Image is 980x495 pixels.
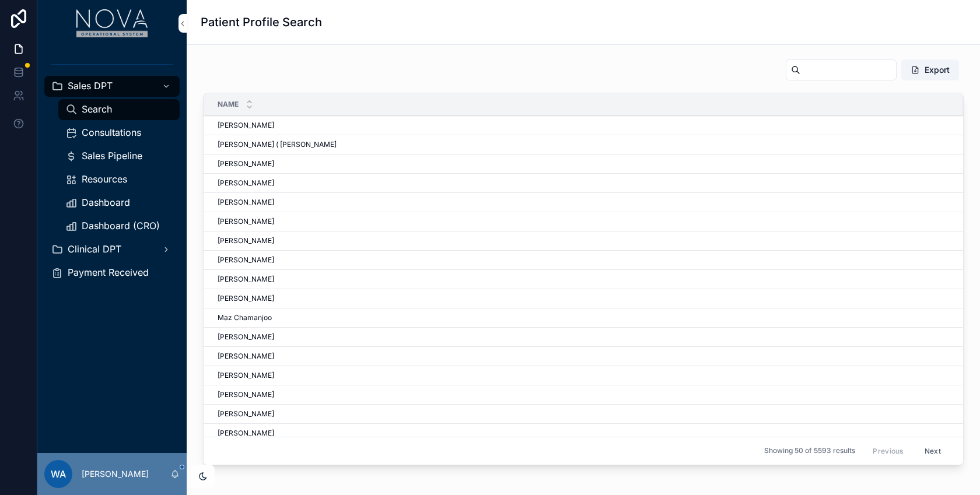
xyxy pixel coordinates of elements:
[218,121,949,130] a: [PERSON_NAME]
[58,99,180,120] a: Search
[218,352,274,361] span: [PERSON_NAME]
[218,178,274,188] span: [PERSON_NAME]
[58,192,180,213] a: Dashboard
[37,47,187,299] div: scrollable content
[58,146,180,167] a: Sales Pipeline
[218,140,949,149] a: [PERSON_NAME] ( [PERSON_NAME]
[218,332,274,342] span: [PERSON_NAME]
[82,127,141,139] span: Consultations
[58,216,180,237] a: Dashboard (CRO)
[218,352,949,361] a: [PERSON_NAME]
[218,178,949,188] a: [PERSON_NAME]
[68,80,113,92] span: Sales DPT
[218,159,949,168] a: [PERSON_NAME]
[218,390,274,399] span: [PERSON_NAME]
[82,220,160,232] span: Dashboard (CRO)
[218,313,272,322] span: Maz Chamanjoo
[218,409,274,419] span: [PERSON_NAME]
[82,150,142,162] span: Sales Pipeline
[218,255,949,265] a: [PERSON_NAME]
[82,196,130,209] span: Dashboard
[218,294,274,303] span: [PERSON_NAME]
[44,239,180,260] a: Clinical DPT
[68,266,149,279] span: Payment Received
[51,467,66,481] span: WA
[218,409,949,419] a: [PERSON_NAME]
[68,243,121,255] span: Clinical DPT
[58,122,180,143] a: Consultations
[76,9,148,37] img: App logo
[58,169,180,190] a: Resources
[82,173,127,185] span: Resources
[218,371,274,380] span: [PERSON_NAME]
[218,236,274,245] span: [PERSON_NAME]
[218,140,337,149] span: [PERSON_NAME] ( [PERSON_NAME]
[82,103,112,115] span: Search
[201,14,322,30] h1: Patient Profile Search
[218,371,949,380] a: [PERSON_NAME]
[218,390,949,399] a: [PERSON_NAME]
[218,313,949,322] a: Maz Chamanjoo
[44,76,180,97] a: Sales DPT
[218,236,949,245] a: [PERSON_NAME]
[44,262,180,283] a: Payment Received
[901,59,959,80] button: Export
[218,275,274,284] span: [PERSON_NAME]
[218,255,274,265] span: [PERSON_NAME]
[218,198,274,207] span: [PERSON_NAME]
[218,159,274,168] span: [PERSON_NAME]
[218,217,274,226] span: [PERSON_NAME]
[218,429,949,438] a: [PERSON_NAME]
[82,468,149,480] p: [PERSON_NAME]
[218,275,949,284] a: [PERSON_NAME]
[218,217,949,226] a: [PERSON_NAME]
[218,121,274,130] span: [PERSON_NAME]
[218,100,239,109] span: Name
[218,294,949,303] a: [PERSON_NAME]
[218,198,949,207] a: [PERSON_NAME]
[218,429,274,438] span: [PERSON_NAME]
[916,442,949,460] button: Next
[218,332,949,342] a: [PERSON_NAME]
[764,446,855,455] span: Showing 50 of 5593 results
